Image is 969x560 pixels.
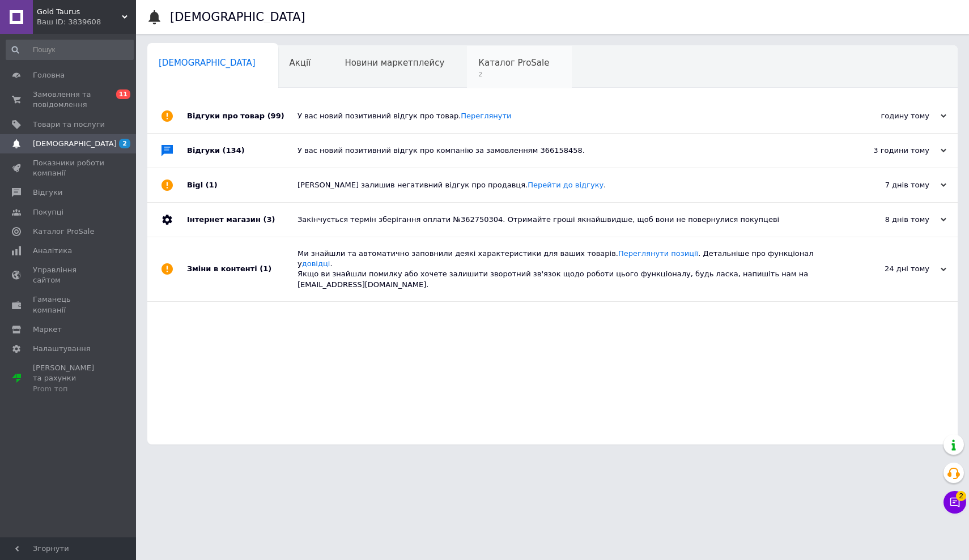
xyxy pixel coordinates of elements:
div: Ваш ID: 3839608 [37,17,136,27]
span: (1) [206,181,218,189]
div: [PERSON_NAME] залишив негативний відгук про продавця. . [297,180,833,190]
span: Товари та послуги [33,119,105,130]
div: Prom топ [33,384,105,394]
span: (3) [263,215,275,224]
span: Гаманець компанії [33,294,105,315]
span: (134) [223,146,245,155]
a: Переглянути позиції [618,249,698,258]
span: Покупці [33,207,63,217]
span: Каталог ProSale [33,226,94,237]
input: Пошук [6,40,134,60]
div: Зміни в контенті [187,237,297,301]
div: Ми знайшли та автоматично заповнили деякі характеристики для ваших товарів. . Детальніше про функ... [297,249,833,290]
span: [DEMOGRAPHIC_DATA] [33,139,117,149]
span: Замовлення та повідомлення [33,89,105,110]
div: 8 днів тому [833,215,946,225]
span: (1) [260,264,271,273]
span: Управління сайтом [33,265,105,285]
div: 24 дні тому [833,264,946,274]
span: Gold Taurus [37,7,122,17]
div: У вас новий позитивний відгук про компанію за замовленням 366158458. [297,146,833,156]
span: Каталог ProSale [478,58,549,68]
div: Bigl [187,168,297,202]
span: Акції [290,58,311,68]
span: 2 [119,139,130,148]
span: Налаштування [33,344,91,354]
span: Новини маркетплейсу [345,58,444,68]
span: [DEMOGRAPHIC_DATA] [159,58,256,68]
span: 2 [478,70,549,79]
div: Відгуки [187,134,297,168]
div: 3 години тому [833,146,946,156]
span: Аналітика [33,246,72,256]
a: Перейти до відгуку [528,181,603,189]
div: У вас новий позитивний відгук про товар. [297,111,833,121]
span: Маркет [33,324,62,335]
a: Переглянути [461,112,511,120]
span: Показники роботи компанії [33,158,105,178]
button: Чат з покупцем2 [943,491,966,514]
div: годину тому [833,111,946,121]
div: Закінчується термін зберігання оплати №362750304. Отримайте гроші якнайшвидше, щоб вони не поверн... [297,215,833,225]
span: (99) [267,112,284,120]
span: [PERSON_NAME] та рахунки [33,363,105,394]
span: Головна [33,70,65,80]
h1: [DEMOGRAPHIC_DATA] [170,10,305,24]
span: 2 [956,489,966,499]
div: Інтернет магазин [187,203,297,237]
a: довідці [302,259,330,268]
span: Відгуки [33,187,62,198]
div: 7 днів тому [833,180,946,190]
span: 11 [116,89,130,99]
div: Відгуки про товар [187,99,297,133]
